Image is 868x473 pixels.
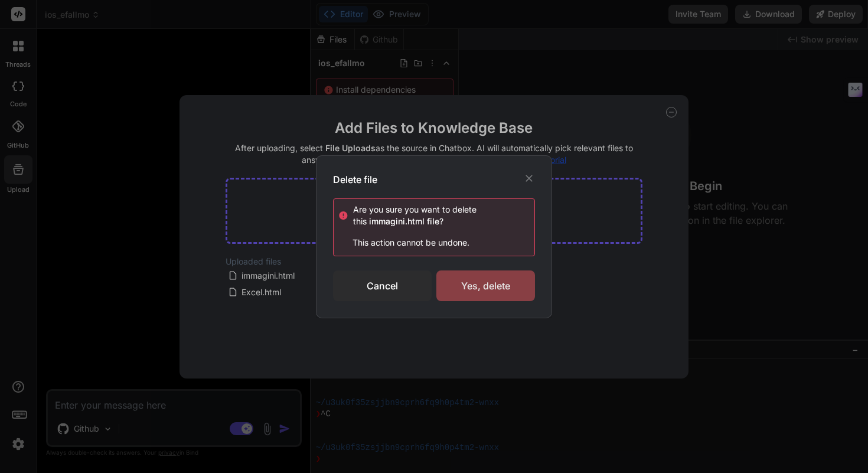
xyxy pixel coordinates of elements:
[338,237,534,249] p: This action cannot be undone.
[333,270,432,301] div: Cancel
[333,172,377,187] h3: Delete file
[436,270,535,301] div: Yes, delete
[353,204,534,227] div: Are you sure you want to delete this ?
[367,216,439,226] span: immagini.html file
